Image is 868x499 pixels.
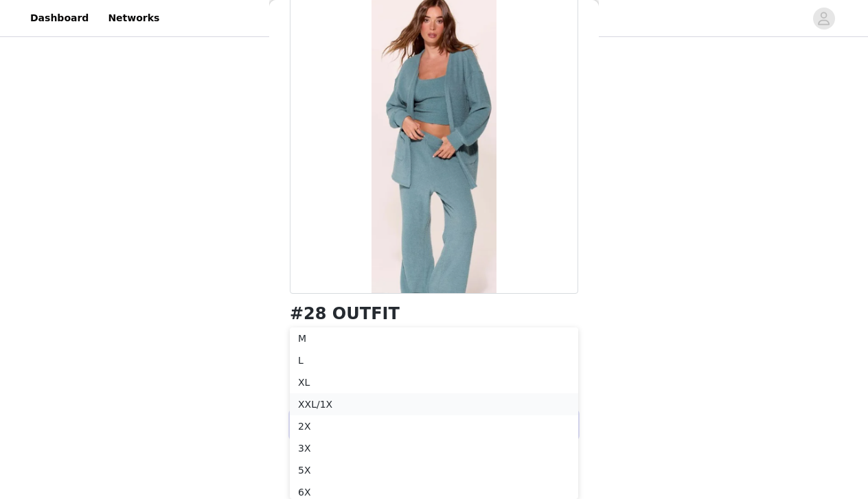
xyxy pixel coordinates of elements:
a: Networks [100,3,168,34]
div: 3X [298,441,570,456]
div: 5X [298,463,570,478]
div: XXL/1X [298,397,570,412]
div: avatar [817,8,830,30]
div: L [298,353,570,368]
h1: #28 OUTFIT [290,305,400,323]
a: Dashboard [22,3,97,34]
div: XL [298,375,570,390]
div: 2X [298,419,570,434]
div: M [298,331,570,346]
